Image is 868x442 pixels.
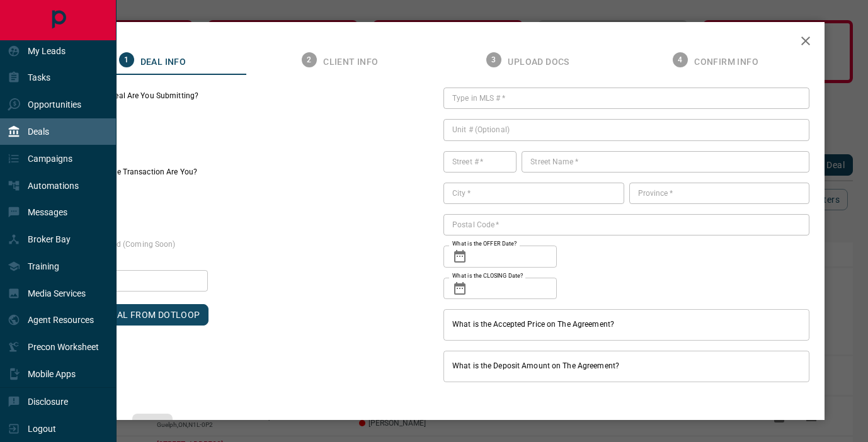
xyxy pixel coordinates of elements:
[62,91,198,101] legend: What Type of Deal Are You Submitting?
[140,57,186,68] span: Deal Info
[452,272,523,280] label: What is the CLOSING Date?
[124,55,128,64] text: 1
[452,240,517,248] label: What is the OFFER Date?
[188,419,409,429] span: Please Complete All Required Fields Above to Continue
[81,239,176,250] span: Double End (Coming Soon)
[62,167,197,178] label: What Side of The Transaction Are You?
[62,304,208,326] button: IMPORT DEAL FROM DOTLOOP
